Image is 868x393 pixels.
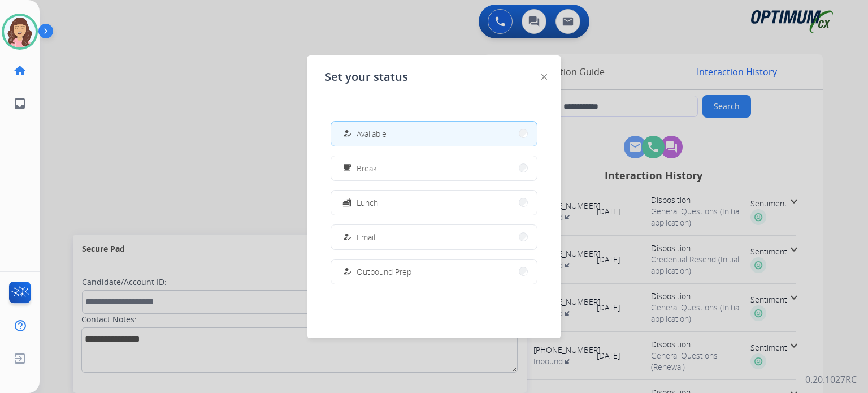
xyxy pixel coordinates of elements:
[331,225,537,249] button: Email
[342,198,352,208] mat-icon: fastfood
[325,69,408,85] span: Set your status
[357,197,378,209] span: Lunch
[4,16,36,47] img: avatar
[13,64,27,77] mat-icon: home
[342,267,352,277] mat-icon: how_to_reg
[805,373,857,386] p: 0.20.1027RC
[357,231,375,243] span: Email
[331,260,537,284] button: Outbound Prep
[342,232,352,242] mat-icon: how_to_reg
[357,162,377,174] span: Break
[331,156,537,180] button: Break
[357,128,387,140] span: Available
[13,97,27,110] mat-icon: inbox
[342,163,352,173] mat-icon: free_breakfast
[331,122,537,146] button: Available
[541,74,547,80] img: close-button
[342,129,352,139] mat-icon: how_to_reg
[357,266,411,278] span: Outbound Prep
[331,191,537,215] button: Lunch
